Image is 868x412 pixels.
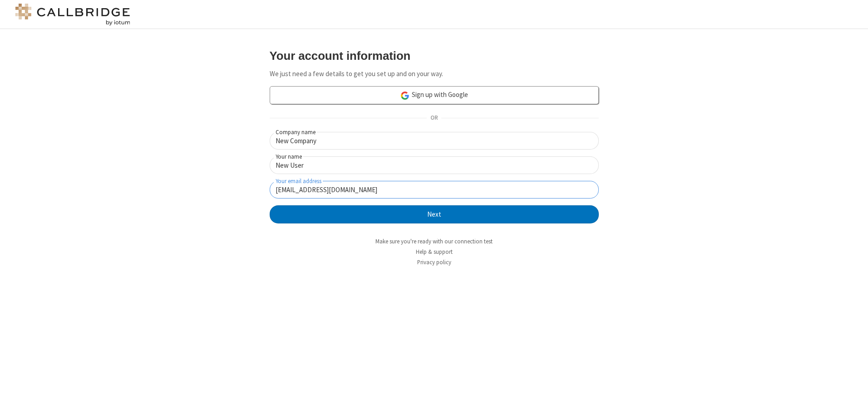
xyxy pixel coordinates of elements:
[270,205,599,223] button: Next
[270,156,599,174] input: Your name
[417,258,451,266] a: Privacy policy
[427,112,441,125] span: OR
[270,181,599,199] input: Your email address
[14,4,132,25] img: logo@2x.png
[416,248,453,256] a: Help & support
[375,238,493,245] a: Make sure you're ready with our connection test
[270,132,599,150] input: Company name
[270,69,599,79] p: We just need a few details to get you set up and on your way.
[400,91,410,101] img: google-icon.png
[270,49,599,62] h3: Your account information
[270,86,599,104] a: Sign up with Google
